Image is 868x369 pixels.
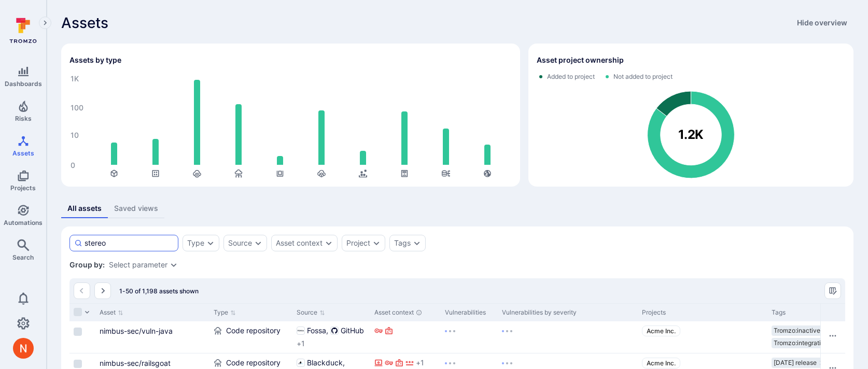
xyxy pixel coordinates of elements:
[445,330,455,332] img: Loading...
[824,282,841,299] button: Manage columns
[372,239,381,247] button: Expand dropdown
[226,358,281,368] span: Code repository
[413,239,421,247] button: Expand dropdown
[502,330,512,332] img: Loading...
[547,73,595,81] span: Added to project
[69,260,105,270] span: Group by:
[441,321,498,353] div: Cell for Vulnerabilities
[416,358,424,368] span: + 1
[292,321,370,353] div: Cell for Source
[13,338,34,359] img: ACg8ocIprwjrgDQnDsNSk9Ghn5p5-B8DpAKWoJ5Gi9syOE4K59tr4Q=s96-c
[74,282,90,299] button: Go to the previous page
[498,321,638,353] div: Cell for Vulnerabilities by severity
[170,261,178,269] button: Expand dropdown
[209,321,292,353] div: Cell for Type
[187,239,204,247] button: Type
[791,15,853,31] button: Hide overview
[445,308,494,317] div: Vulnerabilities
[206,239,215,247] button: Expand dropdown
[678,127,704,143] text: 1.2K
[74,308,82,316] span: Select all rows
[772,338,848,348] div: Tromzo:integration:snyk
[109,261,167,269] button: Select parameter
[341,325,364,336] span: GitHub
[228,239,252,247] button: Source
[15,115,32,122] span: Risks
[642,308,763,317] div: Projects
[109,261,178,269] div: grouping parameters
[61,199,853,218] div: assets tabs
[307,358,345,368] span: Blackduck
[502,308,634,317] div: Vulnerabilities by severity
[13,338,34,359] div: Neeren Patki
[774,339,838,347] span: Tromzo:integration:s …
[12,253,34,261] span: Search
[307,325,328,336] span: Fossa
[53,35,853,187] div: Assets overview
[61,15,108,31] span: Assets
[85,238,174,248] input: Search asset
[502,362,512,364] img: Loading...
[647,359,676,367] span: Acme Inc.
[5,80,42,88] span: Dashboards
[774,359,817,367] span: [DATE] release
[41,19,49,27] i: Expand navigation menu
[100,308,123,317] button: Sort by Asset
[416,309,422,316] div: Automatically discovered context associated with the asset
[12,149,34,157] span: Assets
[71,131,79,139] text: 10
[214,308,236,317] button: Sort by Type
[325,239,333,247] button: Expand dropdown
[638,321,767,353] div: Cell for Projects
[100,327,173,335] a: nimbus-sec/vuln-java
[226,325,281,336] span: Code repository
[100,359,171,367] a: nimbus-sec/railsgoat
[297,308,325,317] button: Sort by Source
[95,321,209,353] div: Cell for Asset
[820,321,845,353] div: Cell for
[647,327,676,335] span: Acme Inc.
[774,327,820,335] span: Tromzo:inactive
[276,239,323,247] button: Asset context
[772,325,831,336] div: Tromzo:inactive
[642,325,680,336] a: Acme Inc.
[346,239,370,247] button: Project
[10,184,36,192] span: Projects
[642,358,680,368] a: Acme Inc.
[613,73,673,81] span: Not added to project
[297,339,305,348] span: + 1
[71,74,79,83] text: 1K
[394,239,411,247] button: Tags
[4,219,43,226] span: Automations
[254,239,262,247] button: Expand dropdown
[824,328,841,344] button: Row actions menu
[445,362,455,364] img: Loading...
[71,103,83,112] text: 100
[94,282,111,299] button: Go to the next page
[374,308,437,317] div: Asset context
[69,55,121,65] h2: Assets by type
[39,17,51,29] button: Expand navigation menu
[69,321,95,353] div: Cell for selection
[67,203,102,214] div: All assets
[74,360,82,368] span: Select row
[370,321,441,353] div: Cell for Asset context
[119,287,199,295] span: 1-50 of 1,198 assets shown
[537,55,624,65] h2: Asset project ownership
[772,358,827,368] div: [DATE] release
[71,161,75,169] text: 0
[114,203,158,214] div: Saved views
[74,328,82,336] span: Select row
